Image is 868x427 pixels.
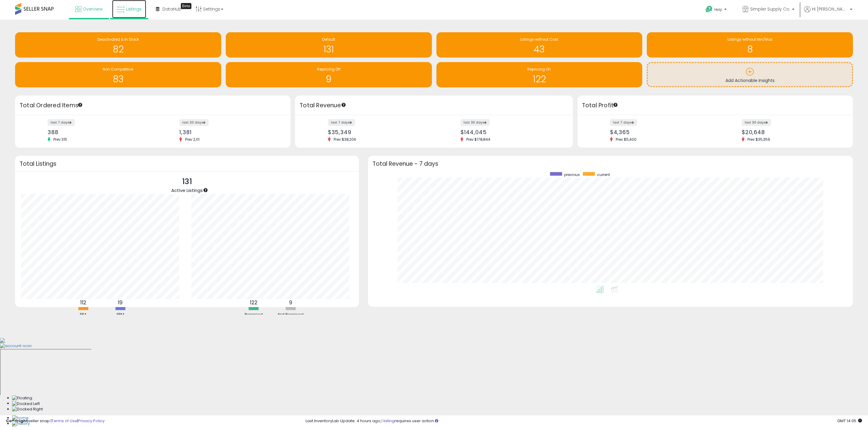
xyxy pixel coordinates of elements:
[322,37,335,42] span: Default
[12,415,29,421] img: Home
[317,67,341,72] span: Repricing Off
[179,129,280,135] div: 1,381
[613,137,640,142] span: Prev: $5,400
[15,62,221,87] a: Non Competitive 83
[436,62,643,87] a: Repricing On 122
[83,6,102,12] span: Overview
[520,37,558,42] span: Listings without Cost
[126,6,142,12] span: Listings
[171,187,203,193] span: Active Listings
[705,5,713,13] i: Get Help
[226,62,432,87] a: Repricing Off 9
[527,67,551,72] span: Repricing On
[439,44,640,54] h1: 43
[328,119,355,126] label: last 7 days
[714,7,722,12] span: Help
[742,119,771,126] label: last 30 days
[744,137,773,142] span: Prev: $35,359
[118,299,123,306] b: 19
[300,101,568,110] h3: Total Revenue
[102,312,138,318] div: FBM
[20,101,286,110] h3: Total Ordered Items
[20,162,354,166] h3: Total Listings
[18,44,218,54] h1: 82
[229,44,429,54] h1: 131
[461,119,490,126] label: last 30 days
[179,119,209,126] label: last 30 days
[12,401,40,407] img: Docked Left
[564,172,580,177] span: previous
[436,32,643,58] a: Listings without Cost 43
[12,421,30,427] img: History
[181,3,191,9] div: Tooltip anchor
[12,395,32,401] img: Floating
[229,74,429,84] h1: 9
[804,6,852,20] a: Hi [PERSON_NAME]
[463,137,493,142] span: Prev: $178,844
[328,129,429,135] div: $35,349
[341,102,346,108] div: Tooltip anchor
[97,37,139,42] span: Deactivated & In Stock
[701,1,733,20] a: Help
[582,101,848,110] h3: Total Profit
[250,299,257,306] b: 122
[162,6,181,12] span: DataHub
[373,162,848,166] h3: Total Revenue - 7 days
[439,74,640,84] h1: 122
[613,102,618,108] div: Tooltip anchor
[650,44,850,54] h1: 8
[203,187,208,193] div: Tooltip anchor
[103,67,133,72] span: Non Competitive
[80,299,86,306] b: 112
[18,74,218,84] h1: 83
[226,32,432,58] a: Default 131
[742,129,842,135] div: $20,648
[65,312,101,318] div: FBA
[648,63,852,86] a: Add Actionable Insights
[812,6,848,12] span: Hi [PERSON_NAME]
[182,137,203,142] span: Prev: 2,111
[77,102,83,108] div: Tooltip anchor
[647,32,853,58] a: Listings without Min/Max 8
[597,172,610,177] span: current
[728,37,772,42] span: Listings without Min/Max
[273,312,309,318] div: Not Repriced
[610,119,637,126] label: last 7 days
[236,312,272,318] div: Repriced
[15,32,221,58] a: Deactivated & In Stock 82
[171,176,203,187] p: 131
[461,129,562,135] div: $144,045
[725,77,775,83] span: Add Actionable Insights
[48,129,148,135] div: 388
[289,299,292,306] b: 9
[750,6,790,12] span: Simpler Supply Co.
[331,137,359,142] span: Prev: $38,206
[50,137,70,142] span: Prev: 315
[12,407,43,412] img: Docked Right
[610,129,711,135] div: $4,365
[48,119,75,126] label: last 7 days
